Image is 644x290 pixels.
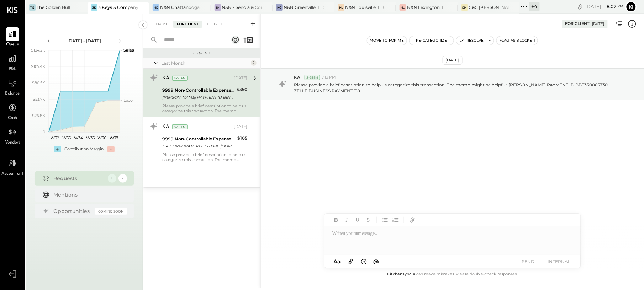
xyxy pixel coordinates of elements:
button: @ [371,257,381,266]
div: [PERSON_NAME] PAYMENT ID BBT330065730 ZELLE BUSINESS PAYMENT TO [162,94,234,101]
div: 1 [108,174,116,183]
text: W34 [74,135,83,140]
span: 7:13 PM [322,75,336,80]
button: Flag as Blocker [497,36,538,45]
text: 0 [43,129,45,134]
button: SEND [514,257,543,266]
text: $134.2K [31,48,45,53]
div: Contribution Margin [65,146,104,152]
button: Ordered List [391,215,400,225]
text: $53.7K [33,97,45,102]
text: W37 [109,135,118,140]
p: Please provide a brief description to help us categorize this transaction. The memo might be help... [294,82,621,94]
div: KAI [162,75,171,82]
a: P&L [0,52,25,72]
span: @ [373,258,379,265]
a: Cash [0,101,25,122]
div: N&N Lexington, LLC [407,4,447,10]
div: - [107,146,115,152]
div: + 4 [529,2,540,11]
span: a [337,258,341,265]
div: System [172,76,188,81]
text: W33 [62,135,71,140]
div: Requests [147,50,257,55]
div: Please provide a brief description to help us categorize this transaction. The memo might be help... [162,103,247,113]
div: 9999 Non-Controllable Expenses:Other Income and Expenses:To Be Classified P&L [162,87,234,94]
text: $80.5K [32,80,45,85]
button: Ki [625,1,637,12]
text: W36 [97,135,106,140]
div: + [54,146,61,152]
text: $26.8K [32,113,45,118]
div: NG [276,4,283,11]
button: Re-Categorize [410,36,454,45]
div: Mentions [54,191,123,198]
text: $107.4K [31,64,45,69]
div: [DATE] [234,124,247,130]
div: KAI [162,123,171,130]
button: INTERNAL [545,257,574,266]
button: Unordered List [380,215,390,225]
span: Vendors [5,140,20,146]
div: NC [153,4,159,11]
div: Closed [204,21,226,28]
div: Please provide a brief description to help us categorize this transaction. The memo might be help... [162,152,247,162]
span: Cash [8,115,17,122]
div: The Golden Bull [37,4,70,10]
text: Sales [123,48,134,53]
div: $105 [237,135,247,142]
div: $350 [237,86,247,93]
div: copy link [577,3,584,10]
div: For Me [150,21,172,28]
div: GA CORPORATE REGIS 08-16 [DOMAIN_NAME] GA 3745 DEBIT CARD PURCHASE [162,143,235,150]
div: For Client [173,21,202,28]
div: N&N - Senoia & Corporate [222,4,262,10]
div: Opportunities [54,208,91,215]
div: Requests [54,175,104,182]
div: [DATE] [592,21,605,26]
button: Move to for me [367,36,407,45]
button: Strikethrough [364,215,373,225]
span: P&L [9,66,17,72]
div: [DATE] [443,56,463,65]
div: NL [338,4,344,11]
div: N- [215,4,221,11]
a: Balance [0,76,25,97]
button: Bold [332,215,341,225]
div: C&C [PERSON_NAME] LLC [469,4,509,10]
button: Add URL [408,215,417,225]
button: Aa [332,258,343,265]
div: For Client [565,21,590,27]
button: Italic [342,215,352,225]
button: Resolve [456,36,486,45]
a: Queue [0,27,25,48]
div: N&N Chattanooga, LLC [160,4,200,10]
span: Accountant [2,171,23,177]
div: Last Month [161,60,249,66]
text: W35 [86,135,94,140]
a: Vendors [0,125,25,146]
div: System [305,75,320,80]
span: KAI [294,74,302,80]
div: 3K [91,4,97,11]
div: [DATE] [234,75,247,81]
span: Queue [6,42,19,48]
div: TG [29,4,36,11]
div: 2 [251,60,257,66]
span: Balance [5,91,20,97]
div: 9999 Non-Controllable Expenses:Other Income and Expenses:To Be Classified P&L [162,135,235,143]
div: System [172,124,188,129]
button: Underline [353,215,362,225]
text: W32 [50,135,59,140]
div: Coming Soon [95,208,127,215]
div: [DATE] - [DATE] [54,38,115,44]
div: 2 [118,174,127,183]
div: 3 Keys & Company [99,4,139,10]
a: Accountant [0,157,25,177]
div: NL [400,4,406,11]
div: N&N Louisville, LLC [345,4,386,10]
div: CM [461,4,468,11]
div: N&N Greenville, LLC [284,4,324,10]
div: [DATE] [586,3,624,10]
text: Labor [123,98,134,103]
